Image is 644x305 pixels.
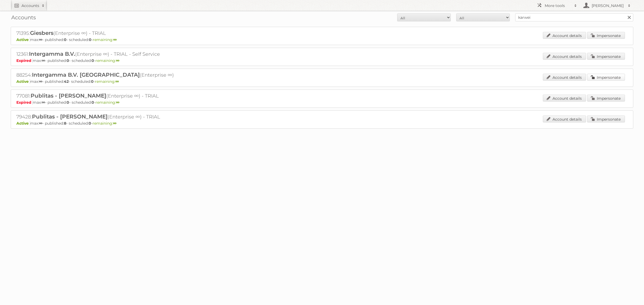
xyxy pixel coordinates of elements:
[64,79,69,84] strong: 42
[113,121,116,126] strong: ∞
[587,53,625,60] a: Impersonate
[92,100,94,105] strong: 0
[543,74,586,81] a: Account details
[16,100,628,105] p: max: - published: - scheduled: -
[115,79,119,84] strong: ∞
[30,30,53,36] span: Giesbers
[29,51,75,57] span: Intergamma B.V.
[96,58,119,63] span: remaining:
[42,100,45,105] strong: ∞
[64,121,66,126] strong: 8
[91,79,94,84] strong: 0
[543,32,586,39] a: Account details
[16,92,204,99] h2: 77081: (Enterprise ∞) - TRIAL
[67,58,69,63] strong: 0
[89,121,91,126] strong: 0
[39,37,42,42] strong: ∞
[16,113,204,120] h2: 79428: (Enterprise ∞) - TRIAL
[67,100,69,105] strong: 0
[95,79,119,84] span: remaining:
[543,116,586,122] a: Account details
[39,79,42,84] strong: ∞
[21,3,39,8] h2: Accounts
[16,37,628,42] p: max: - published: - scheduled: -
[16,58,628,63] p: max: - published: - scheduled: -
[92,58,94,63] strong: 0
[16,79,30,84] span: Active
[16,58,33,63] span: Expired
[116,58,119,63] strong: ∞
[93,37,117,42] span: remaining:
[543,95,586,102] a: Account details
[16,79,628,84] p: max: - published: - scheduled: -
[96,100,119,105] span: remaining:
[545,3,572,8] h2: More tools
[543,53,586,60] a: Account details
[587,32,625,39] a: Impersonate
[116,100,119,105] strong: ∞
[16,121,30,126] span: Active
[16,121,628,126] p: max: - published: - scheduled: -
[39,121,42,126] strong: ∞
[64,37,67,42] strong: 0
[16,100,33,105] span: Expired
[32,113,108,120] span: Publitas - [PERSON_NAME]
[93,121,116,126] span: remaining:
[31,92,106,99] span: Publitas - [PERSON_NAME]
[113,37,117,42] strong: ∞
[16,30,204,37] h2: 71395: (Enterprise ∞) - TRIAL
[42,58,45,63] strong: ∞
[16,72,204,79] h2: 88254: (Enterprise ∞)
[590,3,625,8] h2: [PERSON_NAME]
[587,95,625,102] a: Impersonate
[16,37,30,42] span: Active
[16,51,204,58] h2: 12361: (Enterprise ∞) - TRIAL - Self Service
[89,37,92,42] strong: 0
[587,74,625,81] a: Impersonate
[32,72,140,78] span: Intergamma B.V. [GEOGRAPHIC_DATA]
[587,116,625,122] a: Impersonate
